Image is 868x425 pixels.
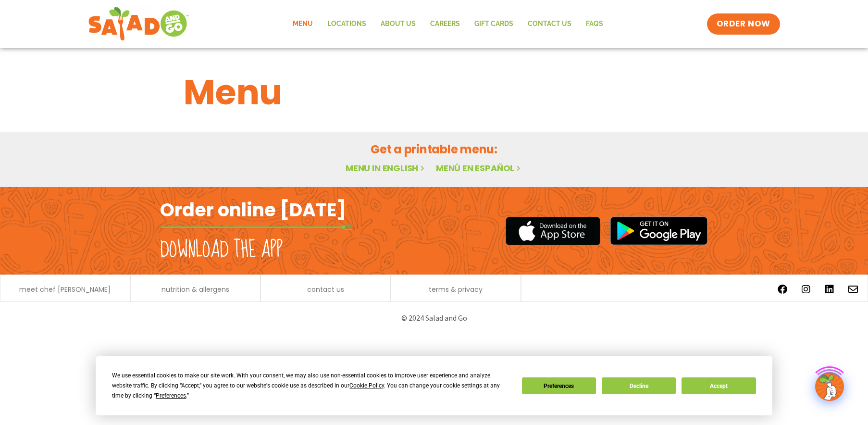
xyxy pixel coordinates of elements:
[610,216,708,245] img: google_play
[285,13,320,35] a: Menu
[307,286,344,293] a: contact us
[682,377,756,394] button: Accept
[429,286,483,293] a: terms & privacy
[19,286,111,293] a: meet chef [PERSON_NAME]
[346,162,426,174] a: Menu in English
[349,382,384,389] span: Cookie Policy
[156,392,186,399] span: Preferences
[184,141,684,158] h2: Get a printable menu:
[467,13,521,35] a: GIFT CARDS
[165,312,703,325] p: © 2024 Salad and Go
[184,66,684,118] h1: Menu
[506,215,600,247] img: appstore
[320,13,373,35] a: Locations
[160,225,352,230] img: fork
[373,13,423,35] a: About Us
[436,162,522,174] a: Menú en español
[160,198,346,222] h2: Order online [DATE]
[285,13,610,35] nav: Menu
[423,13,467,35] a: Careers
[717,18,770,30] span: ORDER NOW
[521,13,579,35] a: Contact Us
[96,356,772,415] div: Cookie Consent Prompt
[161,286,229,293] a: nutrition & allergens
[602,377,676,394] button: Decline
[579,13,610,35] a: FAQs
[522,377,596,394] button: Preferences
[707,13,780,35] a: ORDER NOW
[112,371,510,401] div: We use essential cookies to make our site work. With your consent, we may also use non-essential ...
[160,237,283,263] h2: Download the app
[88,5,189,43] img: new-SAG-logo-768×292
